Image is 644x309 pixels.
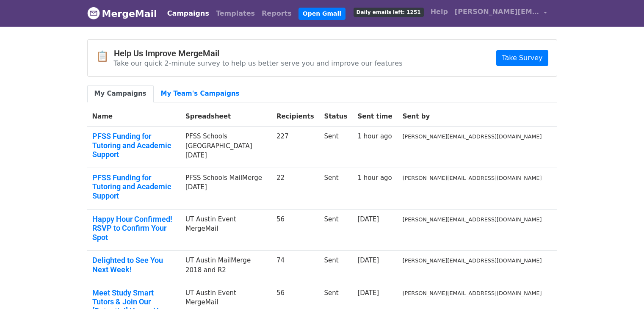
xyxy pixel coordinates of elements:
[87,107,181,127] th: Name
[154,85,247,102] a: My Team's Campaigns
[451,3,550,23] a: [PERSON_NAME][EMAIL_ADDRESS][DOMAIN_NAME]
[271,107,319,127] th: Recipients
[271,209,319,251] td: 56
[357,257,379,264] a: [DATE]
[352,107,397,127] th: Sent time
[403,133,542,140] small: [PERSON_NAME][EMAIL_ADDRESS][DOMAIN_NAME]
[357,132,392,140] a: 1 hour ago
[403,175,542,181] small: [PERSON_NAME][EMAIL_ADDRESS][DOMAIN_NAME]
[180,209,271,251] td: UT Austin Event MergeMail
[357,174,392,182] a: 1 hour ago
[96,50,114,63] span: 📋
[258,5,295,22] a: Reports
[403,216,542,223] small: [PERSON_NAME][EMAIL_ADDRESS][DOMAIN_NAME]
[271,168,319,209] td: 22
[87,5,157,22] a: MergeMail
[180,127,271,168] td: PFSS Schools [GEOGRAPHIC_DATA] [DATE]
[455,7,539,17] span: [PERSON_NAME][EMAIL_ADDRESS][DOMAIN_NAME]
[213,5,258,22] a: Templates
[354,8,424,17] span: Daily emails left: 1251
[114,48,403,58] h4: Help Us Improve MergeMail
[92,215,176,242] a: Happy Hour Confirmed! RSVP to Confirm Your Spot
[164,5,213,22] a: Campaigns
[271,251,319,283] td: 74
[350,3,427,20] a: Daily emails left: 1251
[496,50,548,66] a: Take Survey
[92,256,176,274] a: Delighted to See You Next Week!
[92,173,176,201] a: PFSS Funding for Tutoring and Academic Support
[87,7,100,19] img: MergeMail logo
[403,257,542,264] small: [PERSON_NAME][EMAIL_ADDRESS][DOMAIN_NAME]
[180,251,271,283] td: UT Austin MailMerge 2018 and R2
[180,107,271,127] th: Spreadsheet
[319,127,353,168] td: Sent
[319,107,353,127] th: Status
[319,251,353,283] td: Sent
[319,209,353,251] td: Sent
[403,290,542,296] small: [PERSON_NAME][EMAIL_ADDRESS][DOMAIN_NAME]
[427,3,451,20] a: Help
[398,107,547,127] th: Sent by
[180,168,271,209] td: PFSS Schools MailMerge [DATE]
[87,85,154,102] a: My Campaigns
[357,215,379,223] a: [DATE]
[92,132,176,159] a: PFSS Funding for Tutoring and Academic Support
[299,8,345,20] a: Open Gmail
[271,127,319,168] td: 227
[114,59,403,68] p: Take our quick 2-minute survey to help us better serve you and improve our features
[319,168,353,209] td: Sent
[357,289,379,297] a: [DATE]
